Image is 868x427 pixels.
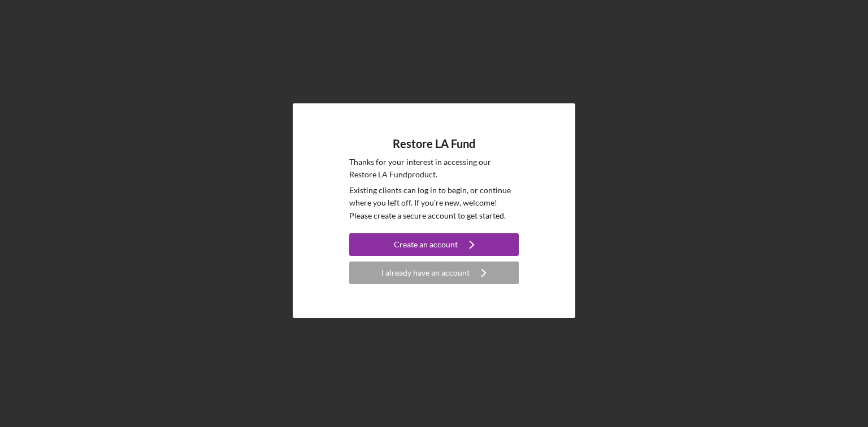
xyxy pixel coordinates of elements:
button: Create an account [349,233,519,256]
div: Create an account [394,233,458,256]
a: Create an account [349,233,519,259]
button: I already have an account [349,262,519,284]
p: Thanks for your interest in accessing our Restore LA Fund product. [349,156,519,181]
p: Existing clients can log in to begin, or continue where you left off. If you're new, welcome! Ple... [349,184,519,222]
h4: Restore LA Fund [393,137,475,150]
div: I already have an account [381,262,470,284]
